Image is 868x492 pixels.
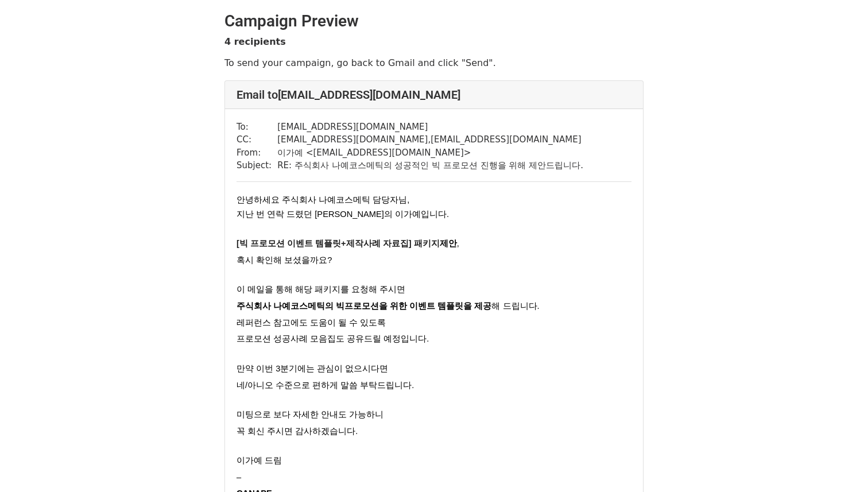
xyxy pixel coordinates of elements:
[237,88,631,102] h4: Email to [EMAIL_ADDRESS][DOMAIN_NAME]
[237,285,405,294] span: 이 메일을 통해 해당 패키지를 요청해 주시면
[237,301,491,311] span: 주식회사 나예코스메틱의 빅프로모션을 위한 이벤트 템플릿을 제공
[237,133,277,146] td: CC:
[237,159,277,172] td: Subject:
[237,121,277,134] td: To:
[277,146,583,160] td: 이가예 < [EMAIL_ADDRESS][DOMAIN_NAME] >
[237,239,440,248] span: [빅 프로모션 이벤트 템플릿+제작사례 자료집] 패키지
[224,11,644,31] h2: Campaign Preview
[237,318,386,327] span: 레퍼런스 참고에도 도움이 될 수 있도록
[237,364,388,373] span: 만약 이번 3분기에는 관심이 없으시다면
[277,121,583,134] td: [EMAIL_ADDRESS][DOMAIN_NAME]
[237,195,409,204] span: 안녕하세요 주식회사 나예코스메틱 담당자님,
[237,334,429,343] span: 프로모션 성공사례 모음집도 공유드릴 예정입니다.
[237,427,358,436] span: 꼭 회신 주시면 감사하겠습니다.
[237,456,282,465] span: 이가예 드림
[237,381,414,390] span: 네/아니오 수준으로 편하게 말씀 부탁드립니다.
[277,133,583,146] td: [EMAIL_ADDRESS][DOMAIN_NAME] , [EMAIL_ADDRESS][DOMAIN_NAME]
[237,410,383,419] span: 미팅으로 보다 자세한 안내도 가능하니
[237,255,332,265] span: 혹시 확인해 보셨을까요?
[224,36,286,47] strong: 4 recipients
[491,301,539,311] span: 해 드립니다.
[457,239,459,248] span: ,
[237,210,449,219] span: 지난 번 연락 드렸던 [PERSON_NAME]의 이가예입니다.
[237,472,241,482] span: –
[277,159,583,172] td: RE: 주식회사 나예코스메틱의 성공적인 빅 프로모션 진행을 위해 제안드립니다.
[224,57,644,69] p: To send your campaign, go back to Gmail and click "Send".
[440,239,457,248] span: 제안
[237,146,277,160] td: From:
